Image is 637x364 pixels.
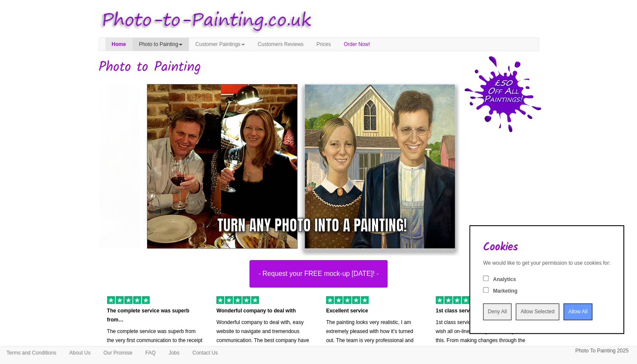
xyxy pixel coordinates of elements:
img: Oil painting of a dog [92,77,415,256]
h2: Cookies [483,241,610,254]
label: Analytics [493,276,516,283]
label: Marketing [493,288,517,295]
img: american-gothic-small.jpg [140,77,462,256]
a: Contact Us [186,346,224,359]
img: 5 of out 5 stars [107,296,150,304]
input: Allow Selected [516,303,559,320]
a: Jobs [162,346,186,359]
a: Customer Paintings [189,38,251,51]
a: Photo to Painting [132,38,189,51]
button: - Request your FREE mock-up [DATE]! - [249,260,388,288]
p: The complete service was superb from… [107,306,204,324]
p: Excellent service [326,306,423,315]
img: Photo to Painting [94,4,314,37]
p: The complete service was superb from the very first communication to the receipt of the final pro... [107,327,204,363]
img: 5 of out 5 stars [326,296,369,304]
a: About Us [63,346,97,359]
img: 5 of out 5 stars [436,296,478,304]
input: Allow All [563,303,592,320]
a: Order Now! [337,38,376,51]
p: 1st class service from start to finish… [436,306,532,315]
a: Our Promise [97,346,138,359]
a: Prices [310,38,337,51]
p: Photo To Painting 2025 [575,346,628,355]
div: Turn any photo into a painting! [217,214,407,236]
input: Deny All [483,303,511,320]
p: Wonderful company to deal with [216,306,313,315]
img: 50 pound price drop [464,56,542,132]
a: Home [105,38,132,51]
div: We would like to get your permission to use cookies for: [483,260,610,267]
h1: Photo to Painting [98,60,539,75]
img: 5 of out 5 stars [216,296,259,304]
a: Customers Reviews [251,38,310,51]
a: FAQ [139,346,162,359]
